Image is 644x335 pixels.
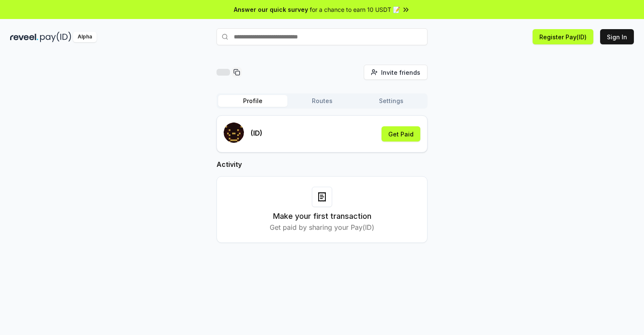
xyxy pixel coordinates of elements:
[382,126,420,142] button: Get Paid
[40,32,71,42] img: pay_id
[357,95,426,107] button: Settings
[270,222,374,232] p: Get paid by sharing your Pay(ID)
[216,159,428,169] h2: Activity
[287,95,357,107] button: Routes
[600,29,634,44] button: Sign In
[381,68,420,77] span: Invite friends
[251,128,262,138] p: (ID)
[364,65,428,80] button: Invite friends
[10,32,38,42] img: reveel_dark
[218,95,287,107] button: Profile
[273,210,371,222] h3: Make your first transaction
[310,5,400,14] span: for a chance to earn 10 USDT 📝
[533,29,593,44] button: Register Pay(ID)
[73,32,97,42] div: Alpha
[234,5,308,14] span: Answer our quick survey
